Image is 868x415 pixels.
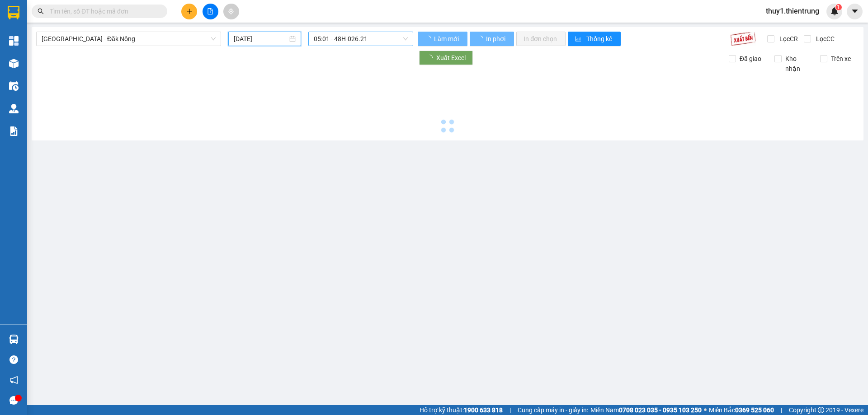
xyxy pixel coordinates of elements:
[759,5,826,17] span: thuy1.thientrung
[8,6,19,19] img: logo-vxr
[9,81,19,91] img: warehouse-icon
[509,405,511,415] span: |
[426,55,436,61] span: loading
[730,32,756,46] img: 9k=
[50,6,156,16] input: Tìm tên, số ĐT hoặc mã đơn
[781,405,782,415] span: |
[434,34,460,44] span: Làm mới
[830,7,839,15] img: icon-new-feature
[9,104,19,113] img: warehouse-icon
[835,4,842,10] sup: 1
[736,54,765,64] span: Đã giao
[776,34,799,44] span: Lọc CR
[827,54,854,64] span: Trên xe
[419,51,473,65] button: Xuất Excel
[223,4,239,19] button: aim
[486,34,507,44] span: In phơi
[425,36,433,42] span: loading
[420,405,503,415] span: Hỗ trợ kỹ thuật:
[9,36,19,46] img: dashboard-icon
[9,376,18,384] span: notification
[42,32,216,46] span: Hà Nội - Đăk Nông
[735,406,774,414] strong: 0369 525 060
[837,4,840,10] span: 1
[38,8,44,14] span: search
[464,406,503,414] strong: 1900 633 818
[228,8,234,14] span: aim
[9,355,18,364] span: question-circle
[575,36,583,43] span: bar-chart
[516,32,566,46] button: In đơn chọn
[518,405,588,415] span: Cung cấp máy in - giấy in:
[436,53,466,63] span: Xuất Excel
[477,36,485,42] span: loading
[9,396,18,405] span: message
[207,8,213,14] span: file-add
[9,59,19,68] img: warehouse-icon
[418,32,467,46] button: Làm mới
[847,4,863,19] button: caret-down
[709,405,774,415] span: Miền Bắc
[619,406,702,414] strong: 0708 023 035 - 0935 103 250
[9,126,19,136] img: solution-icon
[9,335,19,344] img: warehouse-icon
[186,8,193,14] span: plus
[704,408,707,412] span: ⚪️
[590,405,702,415] span: Miền Nam
[568,32,621,46] button: bar-chartThống kê
[234,34,288,44] input: 15/08/2025
[782,54,813,74] span: Kho nhận
[586,34,613,44] span: Thống kê
[181,4,197,19] button: plus
[203,4,218,19] button: file-add
[470,32,514,46] button: In phơi
[812,34,836,44] span: Lọc CC
[851,7,859,15] span: caret-down
[314,32,408,46] span: 05:01 - 48H-026.21
[818,407,824,413] span: copyright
